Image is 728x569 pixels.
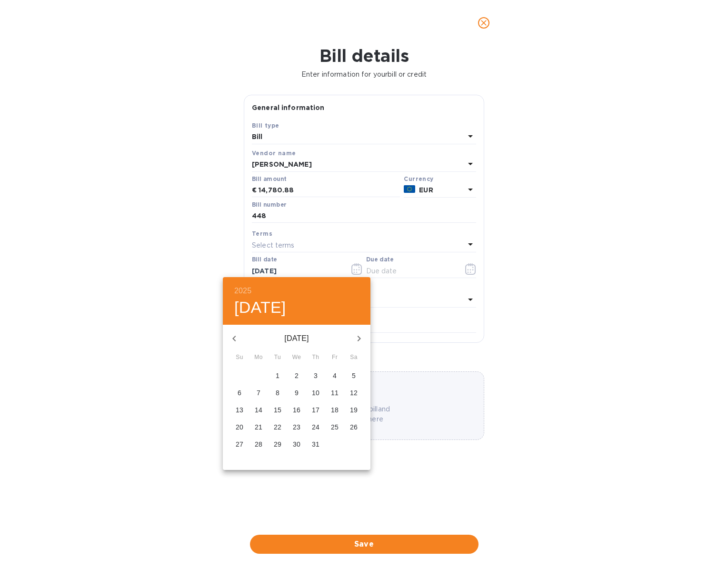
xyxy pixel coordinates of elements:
[326,401,343,419] button: 18
[250,401,267,419] button: 14
[250,353,267,362] span: Mo
[257,388,260,397] p: 7
[231,384,248,401] button: 6
[307,353,324,362] span: Th
[312,388,319,397] p: 10
[269,367,286,384] button: 1
[293,439,300,449] p: 30
[276,370,279,380] p: 1
[312,422,319,431] p: 24
[276,388,279,397] p: 8
[234,298,286,318] button: [DATE]
[288,367,305,384] button: 2
[255,439,262,449] p: 28
[307,401,324,419] button: 17
[345,367,362,384] button: 5
[274,422,281,431] p: 22
[250,419,267,436] button: 21
[231,436,248,453] button: 27
[269,401,286,419] button: 15
[269,384,286,401] button: 8
[307,436,324,453] button: 31
[274,405,281,414] p: 15
[295,370,299,380] p: 2
[288,401,305,419] button: 16
[250,384,267,401] button: 7
[288,384,305,401] button: 9
[288,436,305,453] button: 30
[231,419,248,436] button: 20
[331,405,339,414] p: 18
[293,422,300,431] p: 23
[326,367,343,384] button: 4
[307,367,324,384] button: 3
[236,439,243,449] p: 27
[312,405,319,414] p: 17
[288,419,305,436] button: 23
[331,388,339,397] p: 11
[274,439,281,449] p: 29
[234,284,251,298] button: 2025
[236,405,243,414] p: 13
[350,422,358,431] p: 26
[331,422,339,431] p: 25
[350,388,358,397] p: 12
[231,401,248,419] button: 13
[307,384,324,401] button: 10
[255,405,262,414] p: 14
[326,353,343,362] span: Fr
[345,419,362,436] button: 26
[314,370,318,380] p: 3
[236,422,243,431] p: 20
[345,353,362,362] span: Sa
[231,353,248,362] span: Su
[345,401,362,419] button: 19
[246,333,348,344] p: [DATE]
[333,370,337,380] p: 4
[255,422,262,431] p: 21
[269,436,286,453] button: 29
[352,370,356,380] p: 5
[269,419,286,436] button: 22
[238,388,241,397] p: 6
[312,439,319,449] p: 31
[295,388,299,397] p: 9
[326,419,343,436] button: 25
[326,384,343,401] button: 11
[269,353,286,362] span: Tu
[350,405,358,414] p: 19
[288,353,305,362] span: We
[293,405,300,414] p: 16
[345,384,362,401] button: 12
[250,436,267,453] button: 28
[307,419,324,436] button: 24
